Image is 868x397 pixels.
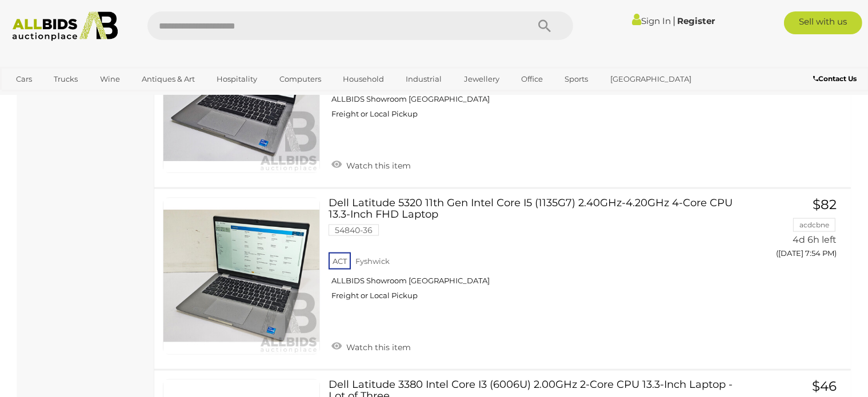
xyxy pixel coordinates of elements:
a: Contact Us [813,73,859,85]
span: $82 [813,197,837,212]
a: Trucks [46,70,85,89]
a: Dell Latitude 5320 11th Gen Intel Core I5 (1135G7) 2.40GHz-4.20GHz 4-Core CPU 13.3-Inch FHD Lapto... [337,198,726,309]
span: Watch this item [343,161,411,171]
a: Sign In [632,15,671,26]
span: Watch this item [343,342,411,352]
a: [GEOGRAPHIC_DATA] [603,70,699,89]
a: Watch this item [329,156,414,173]
a: Wine [93,70,127,89]
a: Antiques & Art [134,70,202,89]
a: Watch this item [329,338,414,355]
a: Dell Latitude 5320 11th Gen Intel Core I5 (1135G7) 2.40GHz-4.20GHz 4-Core CPU 13.3-Inch FHD Lapto... [337,17,726,128]
a: Register [677,15,715,26]
span: $46 [812,378,837,394]
b: Contact Us [813,74,857,83]
span: | [673,14,675,27]
a: Jewellery [457,70,507,89]
a: Sell with us [784,11,862,34]
a: Sports [557,70,595,89]
button: Search [516,11,573,40]
a: Household [335,70,391,89]
a: Cars [9,70,39,89]
img: Allbids.com.au [6,11,123,41]
a: Office [514,70,550,89]
a: Computers [272,70,329,89]
a: Hospitality [209,70,265,89]
a: $82 acdcbne 4d 6h left ([DATE] 7:54 PM) [743,198,839,264]
a: Industrial [398,70,449,89]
